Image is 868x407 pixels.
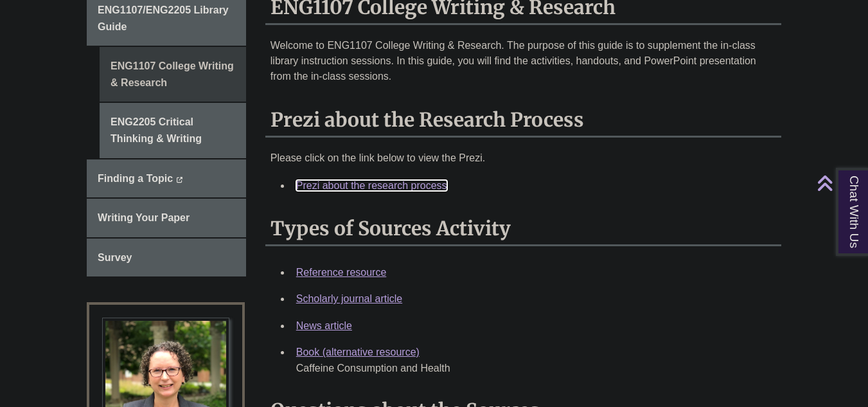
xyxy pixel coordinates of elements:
[87,159,246,198] a: Finding a Topic
[817,174,865,192] a: Back to Top
[98,252,132,263] span: Survey
[296,267,387,278] a: Reference resource
[87,199,246,237] a: Writing Your Paper
[176,177,183,183] i: This link opens in a new window
[296,347,420,357] a: Book (alternative resource)
[100,47,246,102] a: ENG1107 College Writing & Research
[100,103,246,158] a: ENG2205 Critical Thinking & Writing
[265,104,781,138] h2: Prezi about the Research Process
[98,173,173,184] span: Finding a Topic
[296,180,447,191] a: Prezi about the research process
[270,150,776,166] p: Please click on the link below to view the Prezi.
[296,361,771,376] div: Caffeine Consumption and Health
[270,38,776,84] p: Welcome to ENG1107 College Writing & Research. The purpose of this guide is to supplement the in-...
[265,212,781,246] h2: Types of Sources Activity
[296,320,352,331] a: News article
[296,293,402,304] a: Scholarly journal article
[87,239,246,277] a: Survey
[98,5,229,32] span: ENG1107/ENG2205 Library Guide
[98,212,190,223] span: Writing Your Paper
